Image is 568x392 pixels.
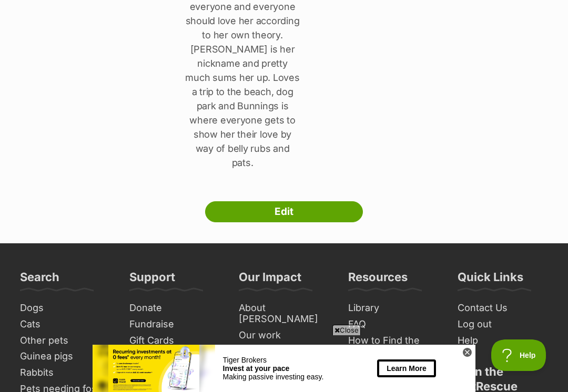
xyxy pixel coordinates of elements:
[93,339,475,387] iframe: Advertisement
[205,201,363,222] a: Edit
[285,15,343,32] button: Learn More
[344,300,443,316] a: Library
[453,300,552,316] a: Contact Us
[130,19,253,28] div: Invest at your pace
[344,316,443,333] a: FAQ
[235,327,333,344] a: Our work
[458,270,523,291] h3: Quick Links
[16,300,115,316] a: Dogs
[348,270,408,291] h3: Resources
[16,365,115,381] a: Rabbits
[20,270,59,291] h3: Search
[125,300,224,316] a: Donate
[344,333,443,359] a: How to Find the Right Dog Trainer
[130,11,253,19] div: Tiger Brokers
[16,348,115,365] a: Guinea pigs
[332,325,361,335] span: Close
[16,333,115,349] a: Other pets
[125,333,224,349] a: Gift Cards
[453,333,552,349] a: Help
[453,316,552,333] a: Log out
[125,316,224,333] a: Fundraise
[239,270,301,291] h3: Our Impact
[491,339,547,371] iframe: Help Scout Beacon - Open
[235,300,333,327] a: About [PERSON_NAME]
[16,316,115,333] a: Cats
[130,28,253,36] div: Making passive investing easy.
[129,270,175,291] h3: Support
